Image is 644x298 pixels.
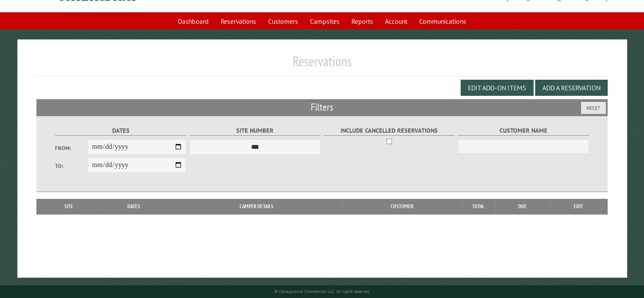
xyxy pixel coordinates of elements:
th: Total [462,199,495,214]
label: Dates [55,126,187,136]
a: Communications [414,13,471,29]
a: Dashboard [173,13,214,29]
a: Account [380,13,412,29]
th: Due [495,199,550,214]
small: © Campground Commander LLC. All rights reserved. [274,289,370,294]
a: Customers [263,13,303,29]
label: From: [55,144,88,152]
th: Customer [343,199,462,214]
th: Edit [550,199,608,214]
label: To: [55,162,88,170]
a: Reports [346,13,378,29]
th: Camper Details [171,199,343,214]
button: Edit Add-on Items [461,80,533,96]
th: Site [41,199,97,214]
button: Reset [581,102,606,114]
h2: Filters [36,99,608,115]
label: Include Cancelled Reservations [323,126,455,136]
a: Campsites [305,13,345,29]
label: Site Number [189,126,321,136]
button: Add a Reservation [535,80,608,96]
th: Dates [97,199,171,214]
a: Reservations [216,13,261,29]
h1: Reservations [36,53,608,76]
label: Customer Name [458,126,589,136]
